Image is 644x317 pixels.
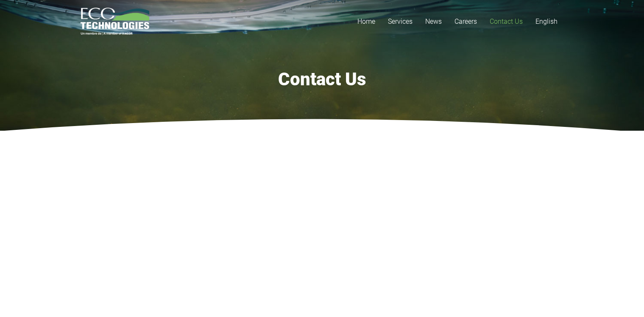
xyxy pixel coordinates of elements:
span: News [425,17,442,25]
span: English [535,17,558,25]
span: Services [388,17,413,25]
span: Careers [454,17,477,25]
span: Home [357,17,375,25]
a: logo_EcoTech_ASDR_RGB [81,8,150,35]
span: Contact Us [490,17,523,25]
h1: Contact Us [81,69,564,90]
